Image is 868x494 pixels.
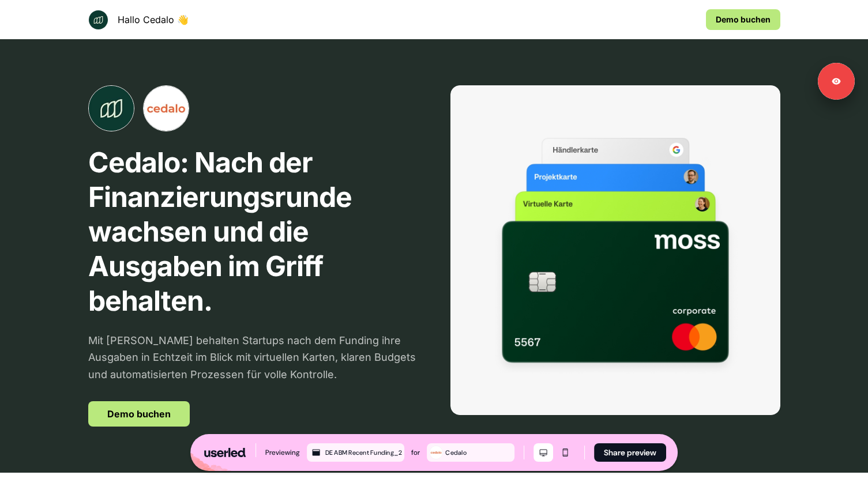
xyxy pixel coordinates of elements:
[706,9,780,30] a: Demo buchen
[594,443,666,462] button: Share preview
[533,443,553,462] button: Desktop mode
[265,447,300,458] div: Previewing
[411,447,420,458] div: for
[325,447,403,458] div: DE ABM Recent Funding_2
[88,332,418,383] p: Mit [PERSON_NAME] behalten Startups nach dem Funding ihre Ausgaben in Echtzeit im Blick mit virtu...
[445,447,512,458] div: Cedalo
[88,145,418,318] p: Cedalo: Nach der Finanzierungsrunde wachsen und die Ausgaben im Griff behalten.
[118,13,189,27] p: Hallo Cedalo 👋
[88,401,190,427] a: Demo buchen
[555,443,575,462] button: Mobile mode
